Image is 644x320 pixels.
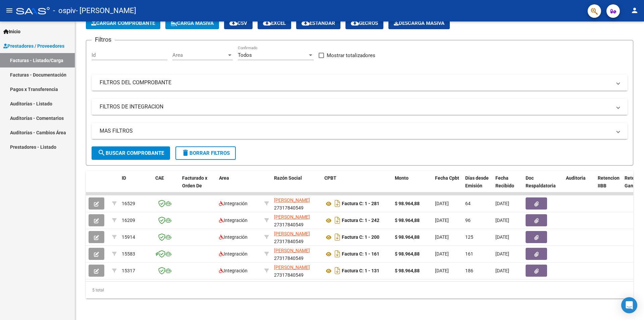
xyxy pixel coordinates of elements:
span: Integración [219,218,248,223]
button: Borrar Filtros [175,146,236,160]
span: Facturado x Orden De [182,175,207,188]
span: Auditoria [566,175,586,181]
strong: $ 98.964,88 [395,218,420,223]
span: 16529 [122,201,135,206]
datatable-header-cell: Monto [392,171,432,200]
span: Mostrar totalizadores [327,51,375,59]
datatable-header-cell: CAE [153,171,179,200]
strong: Factura C: 1 - 161 [342,252,379,257]
span: [DATE] [435,201,449,206]
span: 96 [465,218,471,223]
strong: $ 98.964,88 [395,201,420,206]
datatable-header-cell: Razón Social [271,171,322,200]
mat-icon: cloud_download [263,19,271,27]
strong: $ 98.964,88 [395,268,420,273]
span: [DATE] [495,251,509,257]
span: Estandar [302,20,335,26]
button: Estandar [296,17,340,29]
div: 27317840549 [274,213,319,227]
datatable-header-cell: Fecha Cpbt [432,171,463,200]
span: [PERSON_NAME] [274,248,310,253]
span: 15317 [122,268,135,273]
datatable-header-cell: Facturado x Orden De [179,171,216,200]
i: Descargar documento [333,198,342,209]
span: Descarga Masiva [394,20,444,26]
span: [PERSON_NAME] [274,197,310,203]
span: - ospiv [53,3,76,18]
div: 27317840549 [274,230,319,244]
mat-icon: person [631,6,639,14]
strong: $ 98.964,88 [395,251,420,257]
datatable-header-cell: Fecha Recibido [493,171,523,200]
span: 16209 [122,218,135,223]
span: Días desde Emisión [465,175,489,188]
mat-panel-title: MAS FILTROS [100,127,611,135]
span: [DATE] [435,218,449,223]
mat-icon: delete [181,149,190,157]
span: Monto [395,175,409,181]
span: Area [219,175,229,181]
button: CSV [224,17,253,29]
i: Descargar documento [333,265,342,276]
div: 27317840549 [274,247,319,261]
span: 15583 [122,251,135,257]
button: Cargar Comprobante [86,17,160,29]
span: Retencion IIBB [598,175,620,188]
span: Area [172,52,227,58]
span: [DATE] [495,234,509,240]
span: [PERSON_NAME] [274,231,310,236]
span: Borrar Filtros [181,150,230,156]
datatable-header-cell: Area [216,171,262,200]
app-download-masive: Descarga masiva de comprobantes (adjuntos) [388,17,450,29]
div: Open Intercom Messenger [621,297,637,313]
span: EXCEL [263,20,286,26]
mat-icon: menu [5,6,13,14]
strong: Factura C: 1 - 281 [342,201,379,207]
span: CPBT [324,175,336,181]
span: - [PERSON_NAME] [76,3,136,18]
span: 64 [465,201,471,206]
datatable-header-cell: ID [119,171,153,200]
span: Gecros [351,20,378,26]
span: [DATE] [435,251,449,257]
span: 186 [465,268,473,273]
mat-expansion-panel-header: FILTROS DEL COMPROBANTE [92,75,628,91]
span: [DATE] [495,218,509,223]
mat-expansion-panel-header: MAS FILTROS [92,123,628,139]
button: EXCEL [258,17,291,29]
datatable-header-cell: Doc Respaldatoria [523,171,563,200]
datatable-header-cell: Días desde Emisión [463,171,493,200]
span: [PERSON_NAME] [274,265,310,270]
span: ID [122,175,126,181]
span: Integración [219,268,248,273]
datatable-header-cell: Retencion IIBB [595,171,622,200]
div: 5 total [86,282,633,299]
mat-icon: cloud_download [351,19,359,27]
span: Cargar Comprobante [91,20,155,26]
button: Descarga Masiva [388,17,450,29]
span: Todos [238,52,252,58]
mat-expansion-panel-header: FILTROS DE INTEGRACION [92,99,628,115]
span: Doc Respaldatoria [526,175,556,188]
strong: $ 98.964,88 [395,234,420,240]
span: Integración [219,251,248,257]
button: Buscar Comprobante [92,146,170,160]
span: [DATE] [435,234,449,240]
span: [PERSON_NAME] [274,214,310,220]
span: CAE [155,175,164,181]
span: Inicio [3,28,20,35]
div: 27317840549 [274,196,319,211]
h3: Filtros [92,35,115,44]
span: Fecha Recibido [495,175,514,188]
span: 15914 [122,234,135,240]
i: Descargar documento [333,248,342,259]
mat-icon: cloud_download [302,19,310,27]
span: CSV [229,20,247,26]
mat-panel-title: FILTROS DEL COMPROBANTE [100,79,611,86]
button: Carga Masiva [165,17,219,29]
span: Fecha Cpbt [435,175,459,181]
span: [DATE] [495,201,509,206]
strong: Factura C: 1 - 242 [342,218,379,223]
datatable-header-cell: Auditoria [563,171,595,200]
div: 27317840549 [274,264,319,278]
